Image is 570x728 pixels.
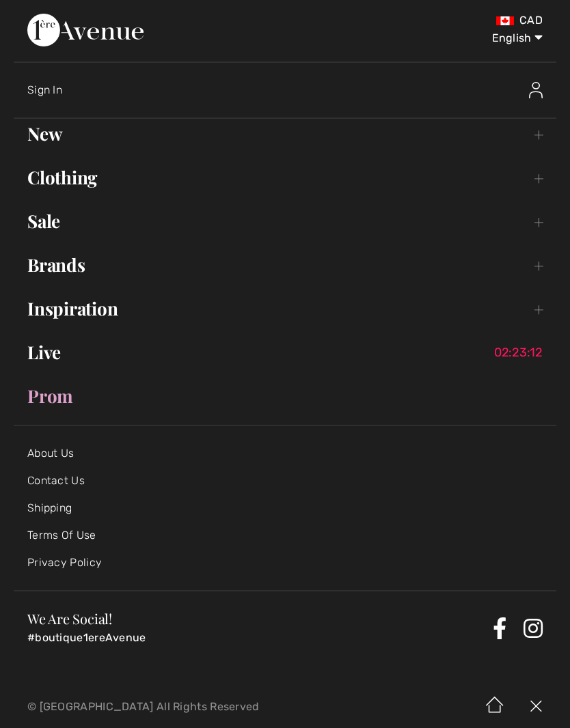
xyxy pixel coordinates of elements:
[14,381,556,411] a: Prom
[27,447,74,460] a: About Us
[27,14,144,46] img: 1ère Avenue
[14,163,556,193] a: Clothing
[14,119,556,149] a: New
[524,617,543,639] a: Instagram
[493,617,506,639] a: Facebook
[27,83,62,96] span: Sign In
[27,631,487,645] p: #boutique1ereAvenue
[27,474,85,487] a: Contact Us
[14,294,556,324] a: Inspiration
[27,68,556,112] a: Sign InSign In
[494,346,549,359] span: 02:23:12
[27,702,336,712] p: © [GEOGRAPHIC_DATA] All Rights Reserved
[14,337,556,367] a: Live02:23:12
[27,612,487,626] h3: We Are Social!
[14,250,556,280] a: Brands
[529,82,543,98] img: Sign In
[474,686,515,728] img: Home
[27,529,96,542] a: Terms Of Use
[336,14,543,27] div: CAD
[27,556,102,569] a: Privacy Policy
[27,501,72,514] a: Shipping
[515,686,556,728] img: X
[14,206,556,236] a: Sale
